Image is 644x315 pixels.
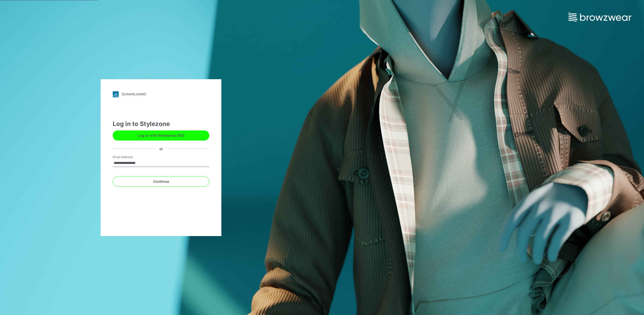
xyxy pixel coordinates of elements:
[155,146,167,151] div: or
[113,176,209,187] button: Continue
[113,91,209,97] a: [DOMAIN_NAME]
[122,92,146,96] div: [DOMAIN_NAME]
[113,130,209,141] button: Log in with Enterprise SSO
[113,91,119,97] img: svg+xml;base64,PHN2ZyB3aWR0aD0iMjgiIGhlaWdodD0iMjgiIHZpZXdCb3g9IjAgMCAyOCAyOCIgZmlsbD0ibm9uZSIgeG...
[569,13,631,22] img: browzwear-logo.73288ffb.svg
[113,155,148,159] label: Email Address
[113,119,209,128] div: Log in to Stylezone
